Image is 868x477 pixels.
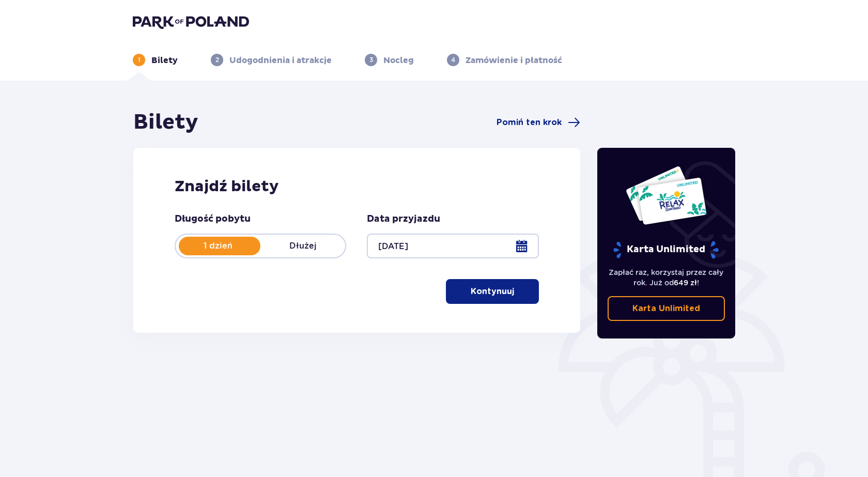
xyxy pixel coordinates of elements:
[367,213,440,225] p: Data przyjazdu
[466,55,562,66] p: Zamówienie i płatność
[632,303,700,314] p: Karta Unlimited
[215,55,219,65] p: 2
[612,241,720,259] p: Karta Unlimited
[674,279,697,287] span: 649 zł
[138,55,141,65] p: 1
[383,55,414,66] p: Nocleg
[133,14,249,29] img: Park of Poland logo
[369,55,373,65] p: 3
[175,213,251,225] p: Długość pobytu
[229,55,332,66] p: Udogodnienia i atrakcje
[471,286,514,297] p: Kontynuuj
[133,110,198,135] h1: Bilety
[260,240,345,252] p: Dłużej
[175,177,539,196] h2: Znajdź bilety
[451,55,455,65] p: 4
[608,296,725,321] a: Karta Unlimited
[151,55,178,66] p: Bilety
[446,279,539,304] button: Kontynuuj
[608,267,725,288] p: Zapłać raz, korzystaj przez cały rok. Już od !
[176,240,260,252] p: 1 dzień
[497,116,580,129] a: Pomiń ten krok
[497,117,562,128] span: Pomiń ten krok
